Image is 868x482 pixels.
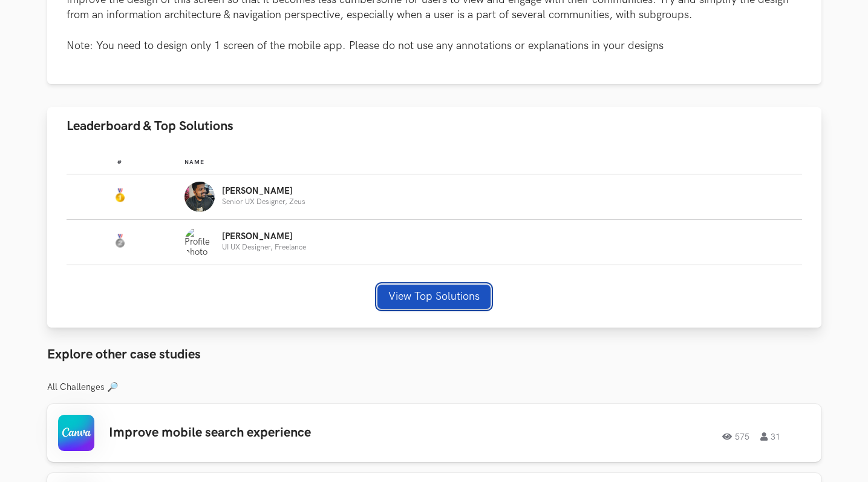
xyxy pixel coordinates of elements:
p: [PERSON_NAME] [222,232,306,242]
p: [PERSON_NAME] [222,187,305,196]
img: Profile photo [184,227,215,257]
span: Name [184,159,204,166]
img: Silver Medal [113,234,127,248]
button: View Top Solutions [377,285,491,309]
h3: Explore other case studies [47,347,821,363]
span: 575 [722,432,749,441]
button: Leaderboard & Top Solutions [47,107,821,145]
a: Improve mobile search experience57531 [47,404,821,462]
h3: All Challenges 🔎 [47,382,821,393]
p: UI UX Designer, Freelance [222,243,306,251]
table: Leaderboard [67,149,802,265]
span: 31 [760,432,780,441]
span: Leaderboard & Top Solutions [67,118,233,134]
img: Gold Medal [113,188,127,203]
p: Senior UX Designer, Zeus [222,198,305,206]
div: Leaderboard & Top Solutions [47,145,821,328]
img: Profile photo [184,182,215,212]
span: # [117,159,122,166]
h3: Improve mobile search experience [109,425,452,441]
